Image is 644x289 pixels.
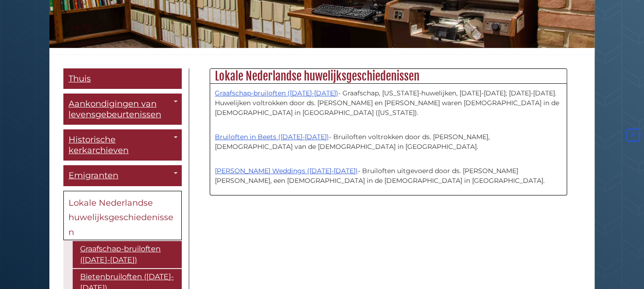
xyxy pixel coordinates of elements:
font: - Graafschap, [US_STATE]-huwelijken, [DATE]-[DATE]; [DATE]-[DATE]. Huwelijken voltrokken door ds.... [215,89,559,117]
a: Emigranten [63,165,182,186]
a: Lokale Nederlandse huwelijksgeschiedenissen [63,191,182,241]
a: [PERSON_NAME] Weddings ([DATE]-[DATE]) [215,167,358,175]
a: Historische kerkarchieven [63,129,182,161]
font: Thuis [69,74,91,84]
a: Thuis [63,68,182,89]
a: Bruiloften in Beets ([DATE]-[DATE]) [215,133,329,141]
font: Aankondigingen van levensgebeurtenissen [69,99,161,120]
font: Emigranten [69,170,118,181]
a: Aankondigingen van levensgebeurtenissen [63,94,182,125]
a: Terug naar boven [624,131,642,140]
font: Lokale Nederlandse huwelijksgeschiedenissen [215,69,419,83]
a: Graafschap-bruiloften ([DATE]-[DATE]) [73,241,182,268]
font: Historische kerkarchieven [69,134,129,155]
font: - Bruiloften voltrokken door ds. [PERSON_NAME], [DEMOGRAPHIC_DATA] van de [DEMOGRAPHIC_DATA] in [... [215,133,490,151]
a: Graafschap-bruiloften ([DATE]-[DATE]) [215,89,338,97]
font: - Bruiloften uitgevoerd door ds. [PERSON_NAME] [PERSON_NAME], een [DEMOGRAPHIC_DATA] in de [DEMOG... [215,167,545,185]
font: Lokale Nederlandse huwelijksgeschiedenissen [69,198,173,237]
font: Graafschap-bruiloften ([DATE]-[DATE]) [80,244,161,264]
